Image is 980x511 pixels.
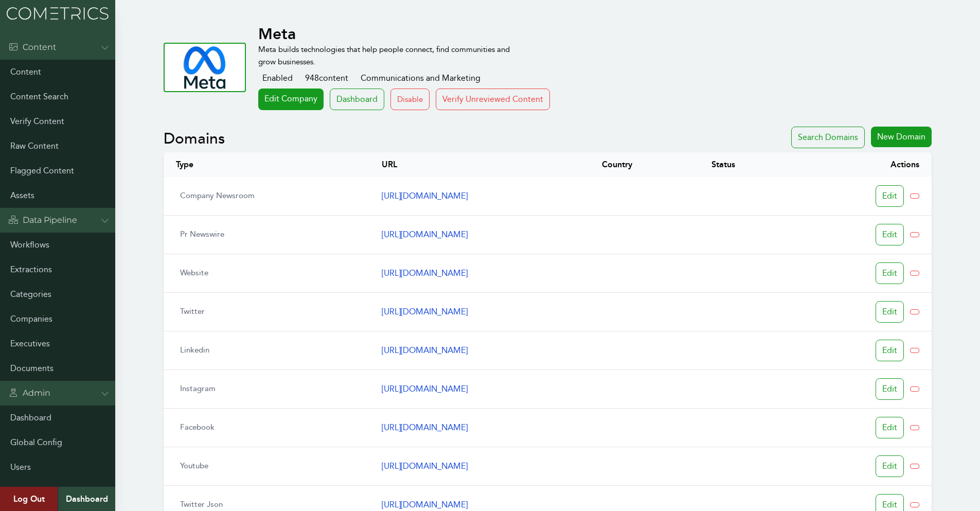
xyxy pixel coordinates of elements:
[164,130,225,148] h2: Domains
[876,340,904,361] div: Edit
[176,190,357,202] p: company newsroom
[176,228,357,241] p: pr newswire
[876,224,904,245] div: Edit
[791,127,865,148] div: Search Domains
[382,461,468,471] a: [URL][DOMAIN_NAME]
[382,268,468,278] a: [URL][DOMAIN_NAME]
[871,127,932,147] div: New Domain
[382,307,468,316] a: [URL][DOMAIN_NAME]
[176,306,357,318] p: twitter
[876,455,904,477] div: Edit
[164,152,369,177] th: Type
[176,267,357,279] p: website
[258,89,324,110] a: Edit Company
[357,72,480,84] div: Communications and Marketing
[176,499,357,511] p: twitter json
[258,72,293,84] div: Enabled
[397,95,423,104] span: Disable
[876,417,904,438] div: Edit
[382,384,468,394] a: [URL][DOMAIN_NAME]
[58,487,115,511] a: Dashboard
[382,345,468,355] a: [URL][DOMAIN_NAME]
[176,344,357,357] p: linkedin
[258,43,522,68] p: Meta builds technologies that help people connect, find communities and grow businesses.
[382,500,468,509] a: [URL][DOMAIN_NAME]
[369,152,590,177] th: URL
[590,152,699,177] th: Country
[176,421,357,434] p: facebook
[330,89,384,110] a: Dashboard
[176,383,357,395] p: instagram
[390,89,430,110] button: Disable
[8,387,50,399] div: Admin
[8,41,56,54] div: Content
[795,152,932,177] th: Actions
[876,378,904,400] div: Edit
[876,262,904,284] div: Edit
[876,301,904,323] div: Edit
[436,89,550,110] button: Verify Unreviewed Content
[699,152,795,177] th: Status
[8,214,77,226] div: Data Pipeline
[876,185,904,207] div: Edit
[176,460,357,472] p: youtube
[382,230,468,239] a: [URL][DOMAIN_NAME]
[258,25,834,43] h1: Meta
[382,191,468,201] a: [URL][DOMAIN_NAME]
[301,72,348,84] div: 948 content
[382,422,468,432] a: [URL][DOMAIN_NAME]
